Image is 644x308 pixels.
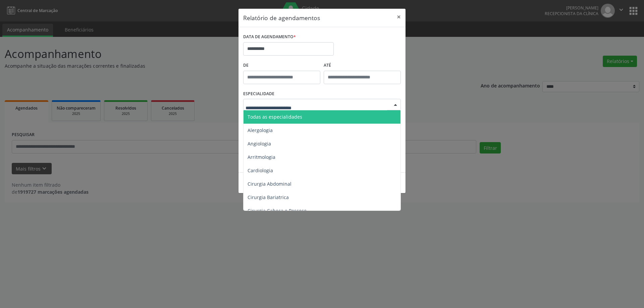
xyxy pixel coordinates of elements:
label: DATA DE AGENDAMENTO [243,32,296,42]
label: ESPECIALIDADE [243,89,274,99]
span: Alergologia [248,127,273,133]
h5: Relatório de agendamentos [243,13,320,22]
span: Cirurgia Bariatrica [248,194,289,200]
button: Close [392,9,406,25]
span: Angiologia [248,140,271,147]
span: Cirurgia Cabeça e Pescoço [248,207,307,214]
span: Cirurgia Abdominal [248,181,291,187]
span: Arritmologia [248,154,275,160]
label: ATÉ [324,60,401,71]
span: Cardiologia [248,167,273,174]
span: Todas as especialidades [248,114,302,120]
label: De [243,60,320,71]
